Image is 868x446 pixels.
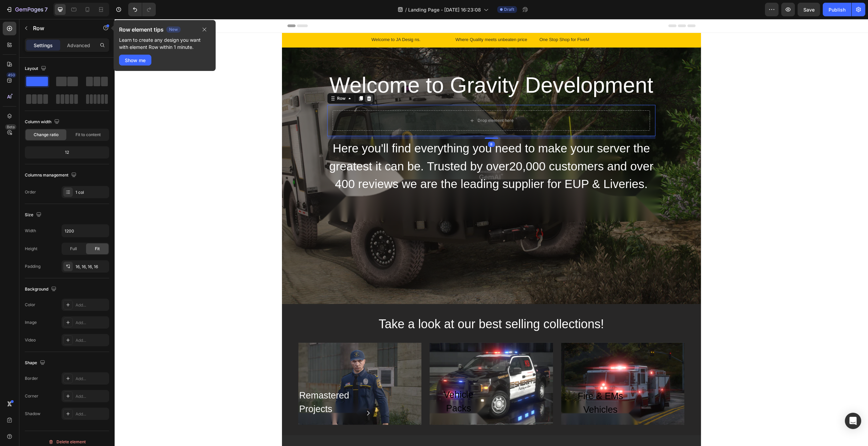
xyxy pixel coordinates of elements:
[25,228,36,234] div: Width
[76,393,107,399] div: Add...
[76,264,107,270] div: 16, 16, 16, 16
[315,323,438,406] div: Overlay
[167,426,586,446] h2: Arrow XT Project
[25,263,40,270] div: Padding
[405,6,407,13] span: /
[323,369,364,396] div: Vehicle Packs
[34,132,59,138] span: Change ratio
[25,319,37,326] div: Image
[62,225,109,237] input: Auto
[76,376,107,382] div: Add...
[25,375,38,382] div: Border
[6,72,16,78] div: 450
[25,337,36,343] div: Video
[26,148,108,157] div: 12
[184,369,250,398] div: Remastered Projects
[76,320,107,326] div: Add...
[184,295,570,315] h2: Take a look at our best selling collections!
[25,64,48,73] div: Layout
[447,368,525,401] button: Fire & EMs Vehicles
[167,27,586,285] div: Background Image
[45,5,48,14] p: 7
[34,42,53,49] p: Settings
[213,50,540,82] p: Welcome to Gravity Development
[455,370,517,398] div: Fire & EMs Vehicles
[76,302,107,308] div: Add...
[829,6,846,13] div: Publish
[363,99,399,104] div: Drop element here
[315,366,372,399] button: Vehicle Packs
[25,246,37,252] div: Height
[823,3,851,16] button: Publish
[845,413,861,429] div: Open Intercom Messenger
[25,210,43,220] div: Size
[33,24,91,32] p: Row
[25,358,47,368] div: Shape
[76,132,101,138] span: Fit to content
[48,438,86,446] div: Delete element
[798,3,820,16] button: Save
[95,246,100,252] span: Fit
[76,337,107,343] div: Add...
[3,3,51,16] button: 7
[25,171,78,180] div: Columns management
[67,42,90,49] p: Advanced
[408,6,481,13] span: Landing Page - [DATE] 16:23:08
[213,120,541,175] h2: Here you'll find everything you need to make your server the greatest it can be. Trusted by over2...
[25,117,61,127] div: Column width
[76,411,107,417] div: Add...
[221,76,232,82] div: Row
[184,323,307,406] div: Background Image
[373,123,380,128] div: 8
[25,189,36,195] div: Order
[803,7,815,13] span: Save
[447,323,570,406] div: Overlay
[213,49,541,83] h2: Rich Text Editor. Editing area: main
[70,246,77,252] span: Full
[25,302,35,308] div: Color
[128,3,156,16] div: Undo/Redo
[115,19,868,446] iframe: Design area
[447,323,570,406] div: Background Image
[76,189,107,196] div: 1 col
[25,285,58,294] div: Background
[504,6,514,13] span: Draft
[315,323,438,406] div: Background Image
[25,393,38,399] div: Corner
[25,411,40,417] div: Shadow
[5,124,16,130] div: Beta
[167,27,586,285] div: Overlay
[184,323,307,406] div: Overlay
